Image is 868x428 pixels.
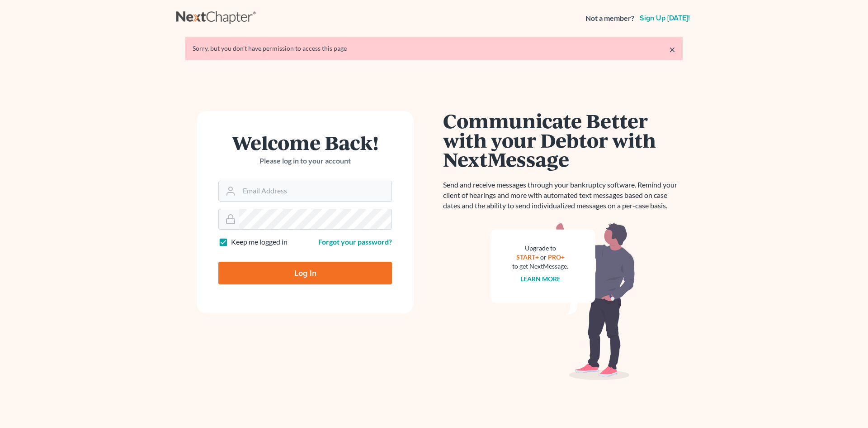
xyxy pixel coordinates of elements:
h1: Welcome Back! [218,133,392,152]
p: Please log in to your account [218,156,392,166]
a: PRO+ [548,253,565,261]
span: or [540,253,547,261]
a: Learn more [520,275,561,283]
label: Keep me logged in [231,237,288,247]
a: Sign up [DATE]! [638,14,692,22]
div: Sorry, but you don't have permission to access this page [193,44,675,53]
strong: Not a member? [585,13,634,24]
a: Forgot your password? [318,237,392,246]
div: to get NextMessage. [512,262,568,271]
input: Log In [218,262,392,284]
h1: Communicate Better with your Debtor with NextMessage [443,111,683,169]
input: Email Address [239,181,392,201]
img: nextmessage_bg-59042aed3d76b12b5cd301f8e5b87938c9018125f34e5fa2b7a6b67550977c72.svg [491,222,635,380]
a: × [669,44,675,55]
p: Send and receive messages through your bankruptcy software. Remind your client of hearings and mo... [443,180,683,211]
a: START+ [516,253,539,261]
div: Upgrade to [512,244,568,253]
